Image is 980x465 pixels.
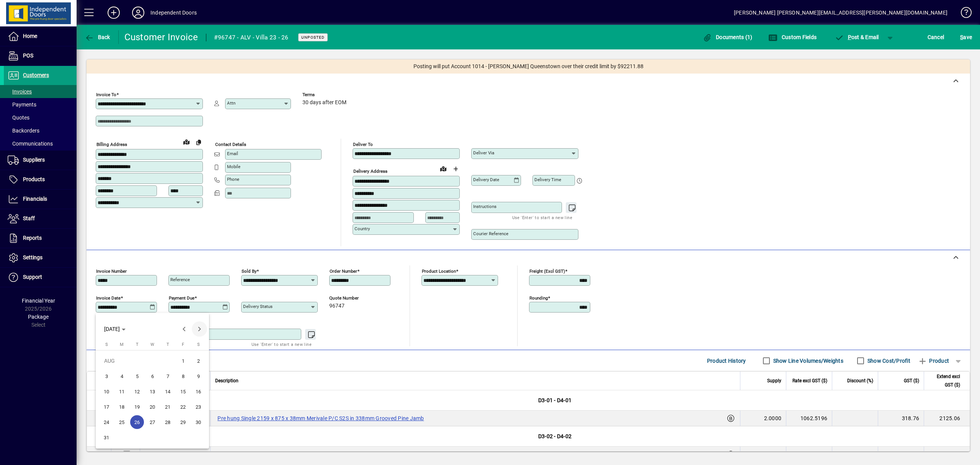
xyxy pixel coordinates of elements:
button: Sun Aug 17 2025 [99,399,114,414]
span: 22 [176,400,190,414]
span: 6 [145,369,159,383]
span: 31 [100,431,113,444]
span: 26 [130,415,144,429]
span: 8 [176,369,190,383]
span: M [120,342,124,347]
span: 30 [191,415,205,429]
span: 16 [191,385,205,398]
span: 9 [191,369,205,383]
button: Sat Aug 02 2025 [191,353,206,368]
button: Sun Aug 10 2025 [99,384,114,399]
button: Sun Aug 31 2025 [99,430,114,445]
span: 3 [100,369,113,383]
button: Tue Aug 26 2025 [129,414,145,430]
button: Tue Aug 19 2025 [129,399,145,414]
span: 25 [115,415,129,429]
button: Wed Aug 13 2025 [145,384,160,399]
span: 14 [161,385,175,398]
button: Choose month and year [101,322,129,336]
span: 10 [100,385,113,398]
span: 1 [176,354,190,368]
button: Fri Aug 29 2025 [175,414,191,430]
button: Fri Aug 22 2025 [175,399,191,414]
button: Sat Aug 16 2025 [191,384,206,399]
button: Fri Aug 01 2025 [175,353,191,368]
span: 20 [145,400,159,414]
span: T [136,342,139,347]
span: F [182,342,184,347]
span: 18 [115,400,129,414]
button: Thu Aug 07 2025 [160,368,175,384]
span: 28 [161,415,175,429]
button: Sat Aug 09 2025 [191,368,206,384]
span: 29 [176,415,190,429]
button: Wed Aug 27 2025 [145,414,160,430]
button: Mon Aug 25 2025 [114,414,129,430]
span: 19 [130,400,144,414]
span: 2 [191,354,205,368]
span: 24 [100,415,113,429]
span: S [197,342,200,347]
span: 15 [176,385,190,398]
span: 12 [130,385,144,398]
button: Sat Aug 23 2025 [191,399,206,414]
button: Thu Aug 28 2025 [160,414,175,430]
span: 11 [115,385,129,398]
span: W [150,342,154,347]
button: Fri Aug 15 2025 [175,384,191,399]
button: Previous month [176,321,192,337]
span: 27 [145,415,159,429]
button: Sat Aug 30 2025 [191,414,206,430]
button: Sun Aug 24 2025 [99,414,114,430]
button: Next month [192,321,207,337]
button: Mon Aug 18 2025 [114,399,129,414]
button: Tue Aug 05 2025 [129,368,145,384]
button: Mon Aug 04 2025 [114,368,129,384]
td: AUG [99,353,175,368]
button: Thu Aug 14 2025 [160,384,175,399]
span: [DATE] [104,326,120,332]
button: Wed Aug 06 2025 [145,368,160,384]
span: 13 [145,385,159,398]
span: 5 [130,369,144,383]
span: 17 [100,400,113,414]
span: 4 [115,369,129,383]
span: 23 [191,400,205,414]
button: Fri Aug 08 2025 [175,368,191,384]
button: Thu Aug 21 2025 [160,399,175,414]
button: Mon Aug 11 2025 [114,384,129,399]
button: Tue Aug 12 2025 [129,384,145,399]
button: Sun Aug 03 2025 [99,368,114,384]
button: Wed Aug 20 2025 [145,399,160,414]
span: 21 [161,400,175,414]
span: 7 [161,369,175,383]
span: S [105,342,108,347]
span: T [167,342,169,347]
